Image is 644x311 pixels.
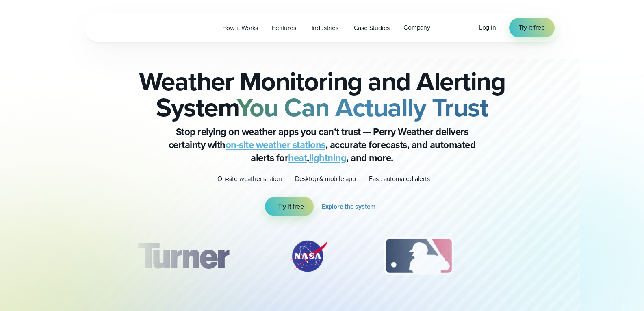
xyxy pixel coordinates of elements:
a: lightning [309,150,347,165]
span: Try it free [519,23,545,33]
p: Desktop & mobile app [295,174,356,184]
span: Explore the system [322,202,376,211]
div: 4 of 12 [501,236,566,276]
img: PGA.svg [501,236,566,276]
a: Log in [479,23,496,33]
h2: Weather Monitoring and Alerting System [126,68,519,120]
a: Case Studies [347,20,397,36]
a: Try it free [509,18,555,37]
img: NASA.svg [280,236,337,276]
span: How it Works [222,23,258,33]
span: Case Studies [354,23,390,33]
span: Features [272,23,296,33]
a: Try it free [265,197,314,216]
a: Explore the system [322,197,379,216]
span: Log in [479,23,496,32]
div: 3 of 12 [376,236,462,276]
a: heat [288,150,307,165]
p: Fast, automated alerts [369,174,430,184]
span: Company [403,23,430,33]
div: 1 of 12 [125,236,241,276]
p: On-site weather station [217,174,282,184]
span: Industries [312,23,338,33]
strong: You Can Actually Trust [236,88,488,126]
a: How it Works [215,20,265,36]
img: MLB.svg [376,236,462,276]
a: on-site weather stations [226,137,325,152]
span: Try it free [278,202,304,211]
div: slideshow [126,236,519,281]
p: Stop relying on weather apps you can’t trust — Perry Weather delivers certainty with , accurate f... [160,125,485,164]
img: Turner-Construction_1.svg [125,236,241,276]
div: 2 of 12 [280,236,337,276]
